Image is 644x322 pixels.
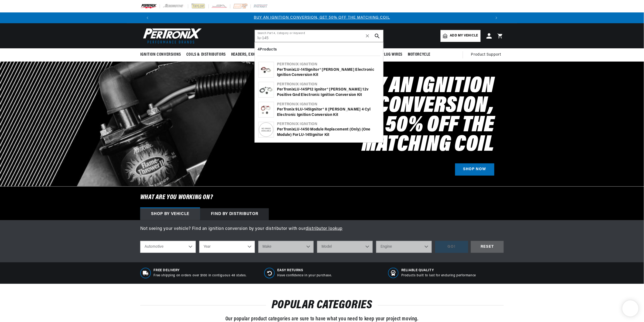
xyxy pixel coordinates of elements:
[301,128,307,132] b: 145
[376,241,432,253] select: Engine
[370,52,403,58] span: Spark Plug Wires
[408,52,430,58] span: Motorcycle
[153,15,491,21] div: 1 of 3
[277,82,380,87] div: Pertronix Ignition
[295,88,300,92] b: LU
[277,122,380,127] div: Pertronix Ignition
[277,127,380,137] div: PerTronix - 0 Module replacement (only) (one module) for - Ignitor Kit
[254,16,390,20] a: BUY AN IGNITION CONVERSION, GET 50% OFF THE MATCHING COIL
[258,241,314,253] select: Make
[367,48,405,61] summary: Spark Plug Wires
[142,12,153,23] button: Translation missing: en.sections.announcements.previous_announcement
[259,122,274,137] img: PerTronix LU-1450 Module replacement (only) (one module) for LU-145 Ignitor Kit
[306,227,343,231] a: distributor lookup
[184,48,228,61] summary: Coils & Distributors
[441,30,481,42] a: Add my vehicle
[301,88,307,92] b: 145
[199,241,255,253] select: Year
[200,208,269,220] div: Find by Distributor
[471,241,504,253] div: RESET
[295,68,300,72] b: LU
[154,273,247,278] p: Free shipping on orders over $100 in contiguous 48 states.
[225,316,419,322] span: Our popular product categories are sure to have what you need to keep your project moving.
[140,241,196,253] select: Ride Type
[140,226,504,233] p: Not seeing your vehicle? Find an ignition conversion by your distributor with our
[277,102,380,107] div: Pertronix Ignition
[305,133,311,137] b: 145
[140,208,200,220] div: Shop by vehicle
[371,30,383,42] button: search button
[317,241,373,253] select: Model
[471,52,501,58] span: Product Support
[228,48,297,61] summary: Headers, Exhausts & Components
[140,52,181,58] span: Ignition Conversions
[278,268,332,273] span: Easy Returns
[277,87,380,98] div: PerTronix - P12 Ignitor® [PERSON_NAME] 12v Positive Gnd Electronic Ignition Conversion Kit
[278,273,332,278] p: Have confidence in your purchase.
[277,62,380,67] div: Pertronix Ignition
[401,273,476,278] p: Products built to last for enduring performance
[277,107,380,118] div: PerTronix 9LU- Ignitor® II [PERSON_NAME] 4 cyl Electronic Ignition Conversion Kit
[186,52,226,58] span: Coils & Distributors
[154,268,247,273] span: Free Delivery
[401,268,476,273] span: RELIABLE QUALITY
[471,48,504,61] summary: Product Support
[455,163,494,176] a: SHOP NOW
[231,52,294,58] span: Headers, Exhausts & Components
[140,300,504,310] h2: POPULAR CATEGORIES
[301,68,307,72] b: 145
[264,77,494,155] h2: Buy an Ignition Conversion, Get 50% off the Matching Coil
[304,108,310,112] b: 145
[140,26,202,45] img: Pertronix
[277,67,380,78] div: PerTronix - Ignitor® [PERSON_NAME] Electronic Ignition Conversion Kit
[153,15,491,21] div: Announcement
[299,133,304,137] b: LU
[295,128,300,132] b: LU
[127,12,517,23] slideshow-component: Translation missing: en.sections.announcements.announcement_bar
[259,102,274,117] img: PerTronix 9LU-145 Ignitor® II Lucas 4 cyl Electronic Ignition Conversion Kit
[258,48,277,52] b: 4 Products
[255,30,383,42] input: Search Part #, Category or Keyword
[491,12,502,23] button: Translation missing: en.sections.announcements.next_announcement
[127,187,517,208] h6: What are you working on?
[259,62,274,77] img: PerTronix LU-145 Ignitor® Lucas Electronic Ignition Conversion Kit
[259,82,274,97] img: PerTronix LU-145P12 Ignitor® Lucas 12v Positive Gnd Electronic Ignition Conversion Kit
[405,48,433,61] summary: Motorcycle
[450,33,478,38] span: Add my vehicle
[140,48,184,61] summary: Ignition Conversions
